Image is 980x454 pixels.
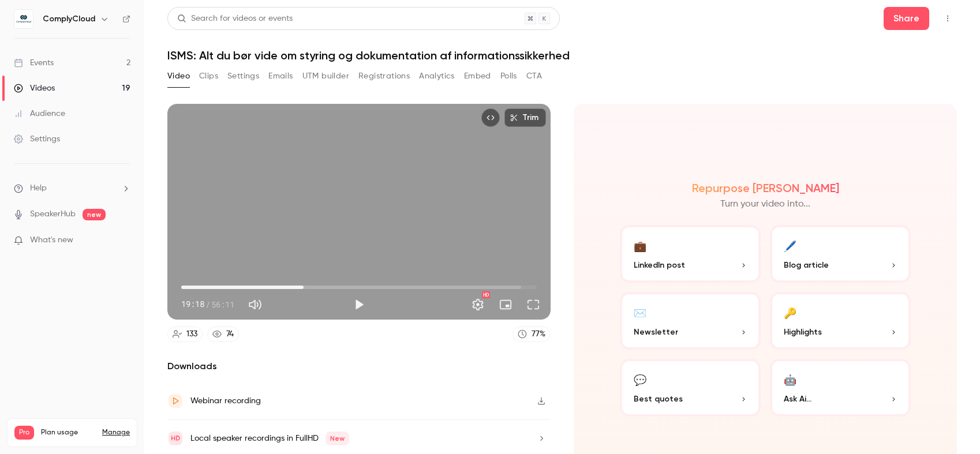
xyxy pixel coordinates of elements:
[634,303,646,321] div: ✉️
[634,393,683,405] span: Best quotes
[181,298,234,310] div: 19:18
[532,328,545,340] div: 77 %
[482,291,490,298] div: HD
[634,237,646,254] div: 💼
[102,428,130,437] a: Manage
[770,359,911,417] button: 🤖Ask Ai...
[30,182,47,194] span: Help
[466,293,489,316] button: Settings
[464,67,491,85] button: Embed
[14,133,60,145] div: Settings
[784,303,796,321] div: 🔑
[186,328,197,340] div: 133
[347,293,371,316] button: Play
[358,67,410,85] button: Registrations
[14,82,55,94] div: Videos
[167,327,203,342] a: 133
[784,326,822,338] span: Highlights
[167,359,551,373] h2: Downloads
[784,259,829,271] span: Blog article
[117,235,130,246] iframe: Noticeable Trigger
[938,9,957,28] button: Top Bar Actions
[634,370,646,388] div: 💬
[419,67,455,85] button: Analytics
[41,428,95,437] span: Plan usage
[526,67,542,85] button: CTA
[167,67,190,85] button: Video
[504,108,546,127] button: Trim
[634,259,685,271] span: LinkedIn post
[211,298,234,310] span: 56:11
[692,181,839,195] h2: Repurpose [PERSON_NAME]
[784,237,796,254] div: 🖊️
[181,298,204,310] span: 19:18
[620,292,761,350] button: ✉️Newsletter
[227,67,259,85] button: Settings
[30,208,76,220] a: SpeakerHub
[199,67,218,85] button: Clips
[620,359,761,417] button: 💬Best quotes
[83,209,106,220] span: new
[14,10,33,28] img: ComplyCloud
[14,57,54,69] div: Events
[784,370,796,388] div: 🤖
[268,67,293,85] button: Emails
[205,298,210,310] span: /
[634,326,678,338] span: Newsletter
[481,108,500,127] button: Embed video
[302,67,349,85] button: UTM builder
[770,292,911,350] button: 🔑Highlights
[494,293,517,316] button: Turn on miniplayer
[720,197,810,211] p: Turn your video into...
[14,182,130,194] li: help-dropdown-opener
[522,293,545,316] button: Full screen
[207,327,239,342] a: 74
[14,426,34,440] span: Pro
[43,13,95,25] h6: ComplyCloud
[30,234,73,246] span: What's new
[167,48,957,62] h1: ISMS: Alt du bør vide om styring og dokumentation af informationssikkerhed
[770,225,911,283] button: 🖊️Blog article
[190,432,349,445] div: Local speaker recordings in FullHD
[226,328,234,340] div: 74
[14,108,65,119] div: Audience
[177,13,293,25] div: Search for videos or events
[784,393,811,405] span: Ask Ai...
[326,432,349,445] span: New
[884,7,929,30] button: Share
[190,394,261,408] div: Webinar recording
[620,225,761,283] button: 💼LinkedIn post
[513,327,551,342] a: 77%
[244,293,267,316] button: Mute
[500,67,517,85] button: Polls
